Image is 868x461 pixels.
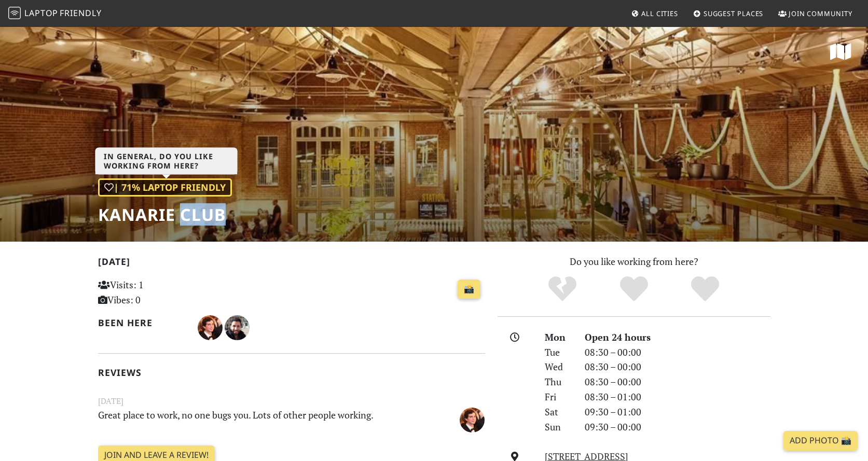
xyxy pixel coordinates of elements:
span: Alec Scicchitano [198,320,225,333]
span: Join Community [789,9,852,18]
div: Open 24 hours [578,330,777,345]
a: Join Community [774,4,857,23]
div: 09:30 – 01:00 [578,404,777,420]
div: Thu [539,374,578,389]
div: Sat [539,404,578,420]
img: LaptopFriendly [8,7,21,19]
a: LaptopFriendly LaptopFriendly [8,5,102,23]
div: 09:30 – 00:00 [578,420,777,435]
h2: Reviews [98,367,485,378]
div: 08:30 – 00:00 [578,374,777,389]
h1: Kanarie Club [98,205,232,225]
p: Visits: 1 Vibes: 0 [98,277,219,308]
p: Do you like working from here? [498,254,770,269]
span: Suggest Places [704,9,764,18]
img: 3083-gabriel.jpg [225,315,250,340]
a: Add Photo 📸 [783,431,858,451]
span: Gabriel Leal Balzan [225,320,250,333]
a: Suggest Places [689,4,768,23]
div: Sun [539,420,578,435]
span: All Cities [641,9,678,18]
div: Fri [539,389,578,404]
span: Alec Scicchitano [460,412,485,425]
h2: [DATE] [98,256,485,271]
a: 📸 [458,280,480,299]
div: Tue [539,345,578,360]
small: [DATE] [92,395,491,408]
img: 3144-alec.jpg [460,408,485,432]
div: No [527,275,598,303]
div: Yes [598,275,670,303]
div: | 71% Laptop Friendly [98,178,232,197]
span: Friendly [60,7,101,19]
div: 08:30 – 00:00 [578,345,777,360]
h2: Been here [98,317,186,328]
span: Laptop [24,7,58,19]
div: Wed [539,359,578,374]
div: Mon [539,330,578,345]
div: 08:30 – 01:00 [578,389,777,404]
div: Definitely! [669,275,741,303]
h3: In general, do you like working from here? [95,148,238,175]
p: Great place to work, no one bugs you. Lots of other people working. [92,408,425,431]
a: All Cities [627,4,682,23]
div: 08:30 – 00:00 [578,359,777,374]
img: 3144-alec.jpg [198,315,223,340]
